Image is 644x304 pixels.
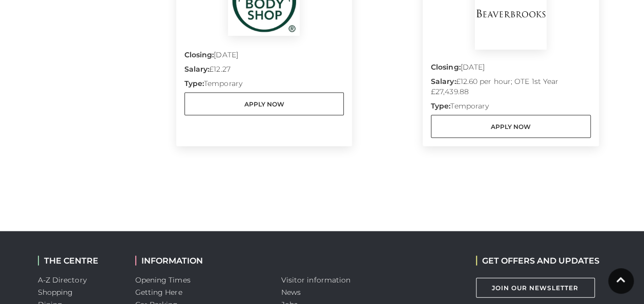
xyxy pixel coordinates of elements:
[38,275,87,285] a: A-Z Directory
[281,288,301,297] a: News
[431,76,591,101] p: £12.60 per hour; OTE 1st Year £27,439.88
[184,78,344,93] p: Temporary
[38,288,73,297] a: Shopping
[431,62,591,76] p: [DATE]
[431,77,456,86] strong: Salary:
[38,256,120,266] h2: THE CENTRE
[184,64,210,74] strong: Salary:
[431,62,461,72] strong: Closing:
[431,115,591,138] a: Apply Now
[281,275,351,285] a: Visitor information
[184,93,344,116] a: Apply Now
[184,79,204,88] strong: Type:
[476,278,595,298] a: Join Our Newsletter
[431,101,591,115] p: Temporary
[184,64,344,78] p: £12.27
[476,256,599,266] h2: GET OFFERS AND UPDATES
[184,50,344,64] p: [DATE]
[431,101,450,111] strong: Type:
[135,256,266,266] h2: INFORMATION
[135,275,191,285] a: Opening Times
[184,50,214,59] strong: Closing:
[135,288,182,297] a: Getting Here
